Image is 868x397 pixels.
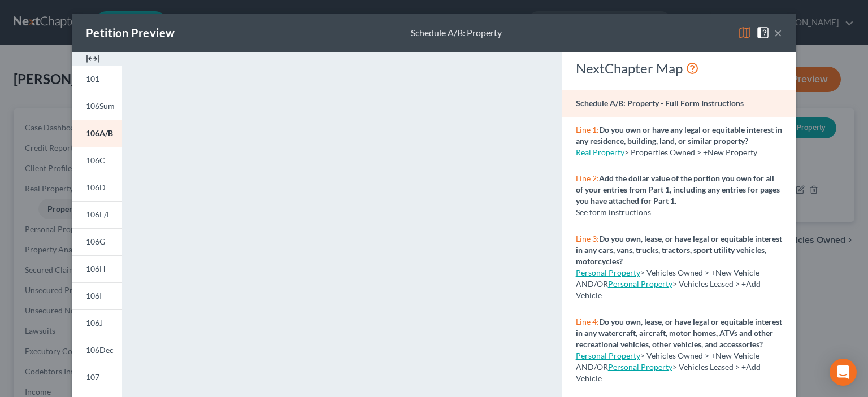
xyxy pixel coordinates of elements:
[576,362,761,383] span: > Vehicles Leased > +Add Vehicle
[774,26,782,40] button: ×
[72,309,122,337] a: 106J
[576,234,599,243] span: Line 3:
[576,351,759,372] span: > Vehicles Owned > +New Vehicle AND/OR
[86,372,99,382] span: 107
[576,268,759,289] span: > Vehicles Owned > +New Vehicle AND/OR
[86,182,106,192] span: 106D
[72,201,122,228] a: 106E/F
[576,279,761,300] span: > Vehicles Leased > +Add Vehicle
[72,255,122,282] a: 106H
[576,351,640,360] a: Personal Property
[86,291,102,300] span: 106I
[576,59,782,77] div: NextChapter Map
[576,173,599,183] span: Line 2:
[576,125,599,134] span: Line 1:
[86,318,103,328] span: 106J
[86,264,106,273] span: 106H
[72,228,122,255] a: 106G
[608,279,672,289] a: Personal Property
[86,25,175,41] div: Petition Preview
[72,337,122,364] a: 106Dec
[86,237,105,246] span: 106G
[624,147,757,157] span: > Properties Owned > +New Property
[576,98,744,108] strong: Schedule A/B: Property - Full Form Instructions
[756,26,770,40] img: help-close-5ba153eb36485ed6c1ea00a893f15db1cb9b99d6cae46e1a8edb6c62d00a1a76.svg
[411,27,502,40] div: Schedule A/B: Property
[72,364,122,391] a: 107
[576,268,640,277] a: Personal Property
[608,362,672,372] a: Personal Property
[86,155,105,165] span: 106C
[86,210,111,219] span: 106E/F
[86,345,114,355] span: 106Dec
[738,26,752,40] img: map-eea8200ae884c6f1103ae1953ef3d486a96c86aabb227e865a55264e3737af1f.svg
[576,173,780,206] strong: Add the dollar value of the portion you own for all of your entries from Part 1, including any en...
[576,207,651,217] span: See form instructions
[576,317,599,326] span: Line 4:
[576,234,782,266] strong: Do you own, lease, or have legal or equitable interest in any cars, vans, trucks, tractors, sport...
[72,147,122,174] a: 106C
[830,359,857,386] div: Open Intercom Messenger
[576,317,782,349] strong: Do you own, lease, or have legal or equitable interest in any watercraft, aircraft, motor homes, ...
[72,120,122,147] a: 106A/B
[86,128,113,138] span: 106A/B
[86,101,115,111] span: 106Sum
[72,282,122,309] a: 106I
[86,52,99,66] img: expand-e0f6d898513216a626fdd78e52531dac95497ffd26381d4c15ee2fc46db09dca.svg
[72,66,122,93] a: 101
[86,74,99,84] span: 101
[72,93,122,120] a: 106Sum
[576,125,782,146] strong: Do you own or have any legal or equitable interest in any residence, building, land, or similar p...
[72,174,122,201] a: 106D
[576,147,624,157] a: Real Property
